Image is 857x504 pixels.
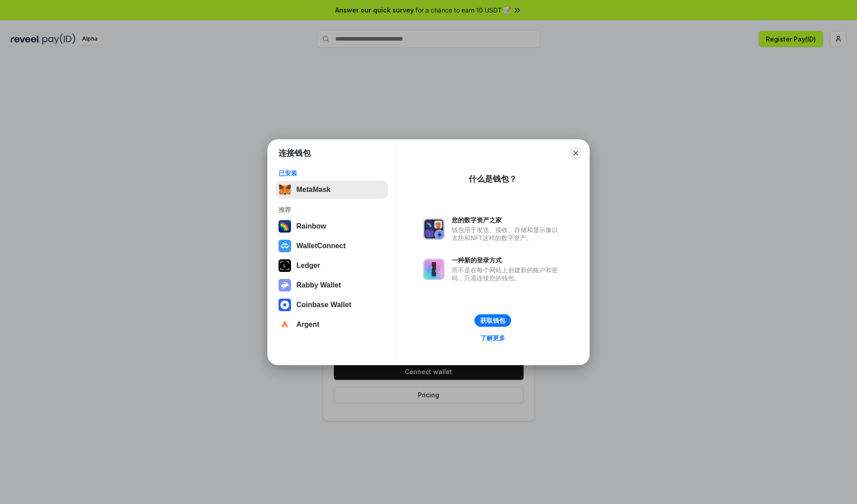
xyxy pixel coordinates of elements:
[276,217,388,235] button: Rainbow
[469,174,517,184] div: 什么是钱包？
[296,262,320,270] div: Ledger
[452,266,562,282] div: 而不是在每个网站上创建新的账户和密码，只需连接您的钱包。
[279,148,311,158] h1: 连接钱包
[276,296,388,314] button: Coinbase Wallet
[296,186,330,194] div: MetaMask
[296,321,320,329] div: Argent
[279,299,291,311] img: svg+xml,%3Csvg%20width%3D%2228%22%20height%3D%2228%22%20viewBox%3D%220%200%2028%2028%22%20fill%3D...
[452,226,562,242] div: 钱包用于发送、接收、存储和显示像以太坊和NFT这样的数字资产。
[276,237,388,255] button: WalletConnect
[296,281,341,289] div: Rabby Wallet
[276,257,388,275] button: Ledger
[452,256,562,264] div: 一种新的登录方式
[279,183,291,196] img: svg+xml,%3Csvg%20fill%3D%22none%22%20height%3D%2233%22%20viewBox%3D%220%200%2035%2033%22%20width%...
[276,316,388,333] button: Argent
[276,276,388,294] button: Rabby Wallet
[279,279,291,292] img: svg+xml,%3Csvg%20xmlns%3D%22http%3A%2F%2Fwww.w3.org%2F2000%2Fsvg%22%20fill%3D%22none%22%20viewBox...
[276,181,388,199] button: MetaMask
[279,240,291,252] img: svg+xml,%3Csvg%20width%3D%2228%22%20height%3D%2228%22%20viewBox%3D%220%200%2028%2028%22%20fill%3D...
[279,259,291,272] img: svg+xml,%3Csvg%20xmlns%3D%22http%3A%2F%2Fwww.w3.org%2F2000%2Fsvg%22%20width%3D%2228%22%20height%3...
[296,301,351,309] div: Coinbase Wallet
[296,242,346,250] div: WalletConnect
[480,334,505,342] div: 了解更多
[423,218,445,240] img: svg+xml,%3Csvg%20xmlns%3D%22http%3A%2F%2Fwww.w3.org%2F2000%2Fsvg%22%20fill%3D%22none%22%20viewBox...
[279,206,385,214] div: 推荐
[475,332,511,344] a: 了解更多
[279,318,291,331] img: svg+xml,%3Csvg%20width%3D%2228%22%20height%3D%2228%22%20viewBox%3D%220%200%2028%2028%22%20fill%3D...
[480,317,505,325] div: 获取钱包
[296,222,326,230] div: Rainbow
[570,147,582,159] button: Close
[279,169,385,177] div: 已安装
[423,258,445,280] img: svg+xml,%3Csvg%20xmlns%3D%22http%3A%2F%2Fwww.w3.org%2F2000%2Fsvg%22%20fill%3D%22none%22%20viewBox...
[452,216,562,224] div: 您的数字资产之家
[279,220,291,233] img: svg+xml,%3Csvg%20width%3D%22120%22%20height%3D%22120%22%20viewBox%3D%220%200%20120%20120%22%20fil...
[474,314,511,327] button: 获取钱包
